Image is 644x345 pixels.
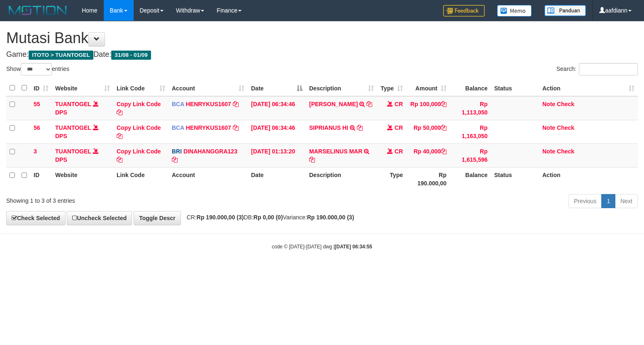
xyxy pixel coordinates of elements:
strong: [DATE] 06:34:55 [335,244,372,250]
a: Note [542,148,555,155]
strong: Rp 0,00 (0) [254,214,283,221]
th: Type: activate to sort column ascending [377,80,406,96]
a: Note [542,101,555,107]
span: BRI [172,148,182,155]
td: Rp 1,615,596 [450,143,491,167]
a: Copy DINAHANGGRA123 to clipboard [172,156,178,163]
a: Check Selected [6,211,66,225]
img: MOTION_logo.png [6,4,69,17]
a: Copy Rp 100,000 to clipboard [441,101,446,107]
a: TUANTOGEL [55,148,91,155]
a: Uncheck Selected [67,211,132,225]
a: DINAHANGGRA123 [183,148,237,155]
th: Rp 190.000,00 [406,167,450,191]
a: Copy Link Code [117,101,161,116]
div: Showing 1 to 3 of 3 entries [6,193,262,205]
td: [DATE] 01:13:20 [248,143,306,167]
th: Description [306,167,377,191]
th: Status [491,80,539,96]
span: 56 [34,124,40,131]
th: ID [30,167,52,191]
select: Showentries [21,63,52,75]
a: Copy Rp 50,000 to clipboard [441,124,446,131]
img: Button%20Memo.svg [497,5,532,17]
a: Toggle Descr [134,211,181,225]
a: Copy Link Code [117,124,161,139]
th: Type [377,167,406,191]
span: BCA [172,124,184,131]
th: Description: activate to sort column ascending [306,80,377,96]
td: DPS [52,96,113,120]
td: Rp 1,163,050 [450,120,491,143]
th: Date: activate to sort column descending [248,80,306,96]
a: Copy SOLEHUL HADI to clipboard [366,101,372,107]
a: HENRYKUS1607 [186,101,231,107]
strong: Rp 190.000,00 (3) [197,214,244,221]
th: Balance [450,80,491,96]
a: Copy HENRYKUS1607 to clipboard [233,101,239,107]
h4: Game: Date: [6,51,638,59]
span: CR [395,124,403,131]
a: Next [615,194,638,208]
a: 1 [601,194,615,208]
td: Rp 1,113,050 [450,96,491,120]
a: Previous [568,194,602,208]
th: Amount: activate to sort column ascending [406,80,450,96]
a: Copy HENRYKUS1607 to clipboard [233,124,239,131]
label: Show entries [6,63,69,75]
a: [PERSON_NAME] [309,101,358,107]
th: Balance [450,167,491,191]
td: Rp 50,000 [406,120,450,143]
span: ITOTO > TUANTOGEL [29,51,93,60]
td: Rp 40,000 [406,143,450,167]
a: Note [542,124,555,131]
a: Copy Rp 40,000 to clipboard [441,148,446,155]
a: Check [557,124,574,131]
span: CR [395,148,403,155]
th: Link Code: activate to sort column ascending [113,80,168,96]
a: Copy Link Code [117,148,161,163]
th: Status [491,167,539,191]
a: Copy MARSELINUS MAR to clipboard [309,156,315,163]
th: Account: activate to sort column ascending [168,80,248,96]
th: Date [248,167,306,191]
a: MARSELINUS MAR [309,148,362,155]
th: Website [52,167,113,191]
td: [DATE] 06:34:46 [248,120,306,143]
span: 31/08 - 01/09 [111,51,151,60]
h1: Mutasi Bank [6,30,638,46]
a: HENRYKUS1607 [186,124,231,131]
td: DPS [52,143,113,167]
td: [DATE] 06:34:46 [248,96,306,120]
span: 3 [34,148,37,155]
strong: Rp 190.000,00 (3) [307,214,354,221]
th: Website: activate to sort column ascending [52,80,113,96]
small: code © [DATE]-[DATE] dwg | [272,244,372,250]
a: Check [557,148,574,155]
label: Search: [556,63,638,75]
span: 55 [34,101,40,107]
span: CR [395,101,403,107]
a: SIPRIANUS HI [309,124,348,131]
input: Search: [579,63,638,75]
span: BCA [172,101,184,107]
a: TUANTOGEL [55,101,91,107]
th: Account [168,167,248,191]
a: Check [557,101,574,107]
th: Link Code [113,167,168,191]
td: DPS [52,120,113,143]
img: panduan.png [544,5,586,16]
span: CR: DB: Variance: [183,214,354,221]
a: TUANTOGEL [55,124,91,131]
a: Copy SIPRIANUS HI to clipboard [357,124,363,131]
th: Action [539,167,638,191]
th: Action: activate to sort column ascending [539,80,638,96]
img: Feedback.jpg [443,5,485,17]
td: Rp 100,000 [406,96,450,120]
th: ID: activate to sort column ascending [30,80,52,96]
